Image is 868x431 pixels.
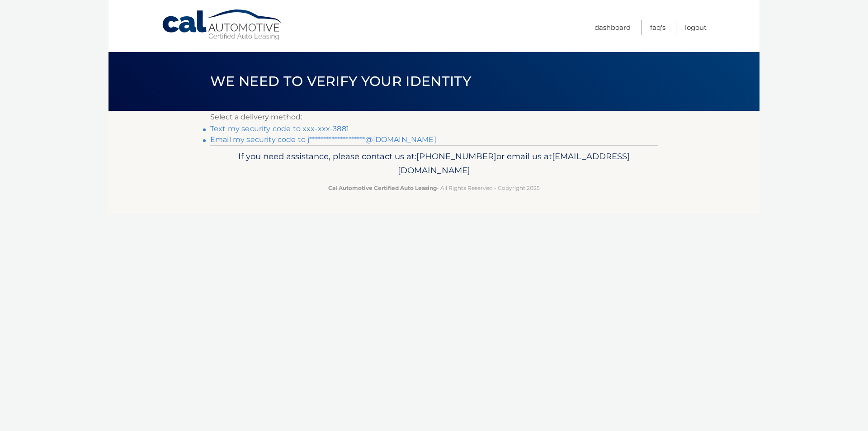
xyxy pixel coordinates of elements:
[210,111,658,123] p: Select a delivery method:
[416,151,496,161] span: [PHONE_NUMBER]
[650,20,665,35] a: FAQ's
[161,9,283,41] a: Cal Automotive
[216,149,652,178] p: If you need assistance, please contact us at: or email us at
[328,185,437,191] strong: Cal Automotive Certified Auto Leasing
[216,183,652,193] p: - All Rights Reserved - Copyright 2025
[685,20,707,35] a: Logout
[210,124,349,133] a: Text my security code to xxx-xxx-3881
[594,20,631,35] a: Dashboard
[210,73,471,90] span: We need to verify your identity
